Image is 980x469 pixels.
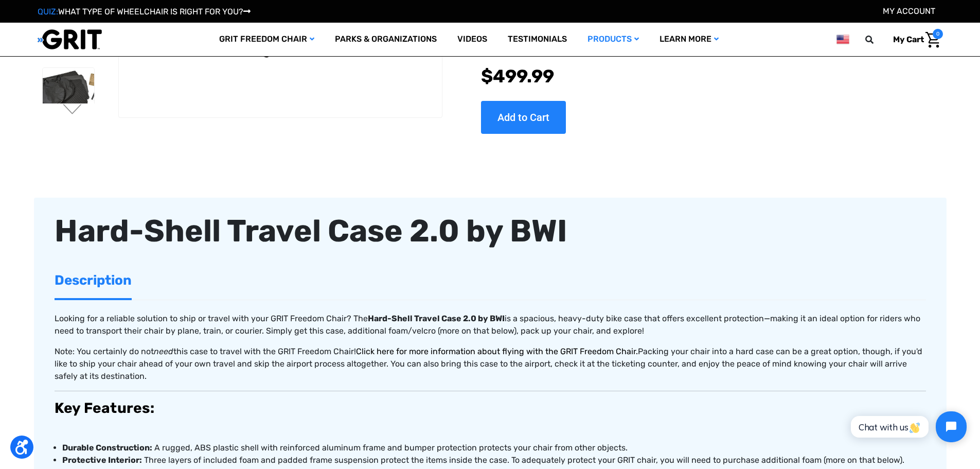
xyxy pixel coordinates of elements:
[55,345,926,383] p: Note: You certainly do not this case to travel with the GRIT Freedom Chair! Packing your chair in...
[38,29,102,50] img: GRIT All-Terrain Wheelchair and Mobility Equipment
[447,23,497,56] a: Videos
[870,29,885,50] input: Search
[62,104,83,116] button: Go to slide 2 of 2
[38,7,58,16] span: QUIZ:
[62,454,926,466] p: ​
[38,7,251,16] a: QUIZ:WHAT TYPE OF WHEELCHAIR IS RIGHT FOR YOU?
[893,34,924,44] span: My Cart
[481,101,566,134] input: Add to Cart
[154,443,628,453] span: A rugged, ABS plastic shell with reinforced aluminum frame and bumper protection protects your ch...
[144,455,904,465] span: Three layers of included foam and padded frame suspension protect the items inside the case. To a...
[649,23,729,56] a: Learn More
[836,33,849,46] img: us.png
[933,29,943,39] span: 0
[885,29,943,50] a: Cart with 0 items
[55,208,926,254] div: Hard-Shell Travel Case 2.0 by BWI
[497,23,577,56] a: Testimonials
[55,263,132,298] a: Description
[43,68,94,129] img: Hard-Shell Travel Case 2.0 by BWI
[55,399,154,416] strong: Key Features:
[62,455,142,465] strong: Protective Interior:
[154,346,173,356] em: need
[55,312,926,337] p: Looking for a reliable solution to ship or travel with your GRIT Freedom Chair? The is a spacious...
[325,23,447,56] a: Parks & Organizations
[481,65,554,87] span: $499.99
[209,23,325,56] a: GRIT Freedom Chair
[925,32,940,48] img: Cart
[577,23,649,56] a: Products
[62,443,152,453] strong: Durable Construction:
[368,314,505,323] strong: Hard-Shell Travel Case 2.0 by BWI
[840,403,975,451] iframe: Tidio Chat
[883,6,935,16] a: Account
[356,346,638,356] a: Click here for more information about flying with the GRIT Freedom Chair.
